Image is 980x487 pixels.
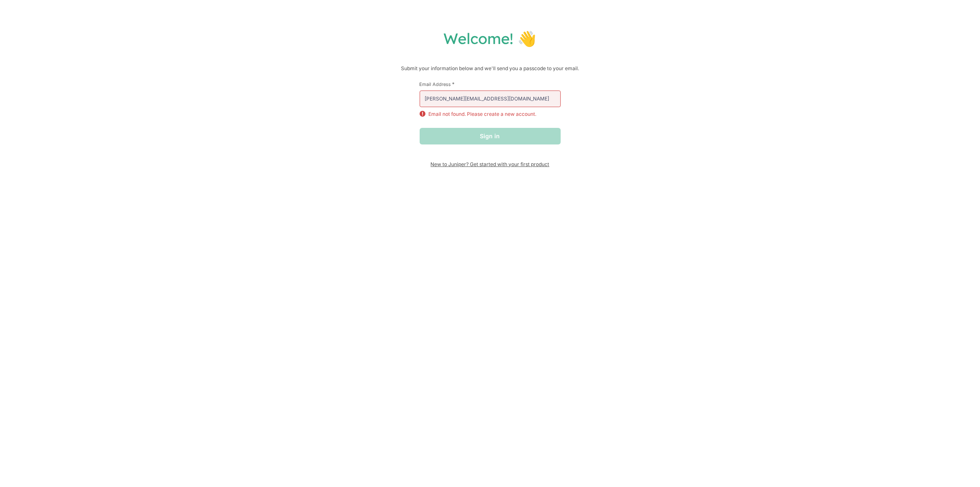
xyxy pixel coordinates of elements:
[420,81,561,87] label: Email Address
[429,110,537,118] p: Email not found. Please create a new account.
[8,29,972,48] h1: Welcome! 👋
[8,64,972,73] p: Submit your information below and we'll send you a passcode to your email.
[420,161,561,167] span: New to Juniper? Get started with your first product
[420,91,561,107] input: email@example.com
[452,81,455,87] span: This field is required.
